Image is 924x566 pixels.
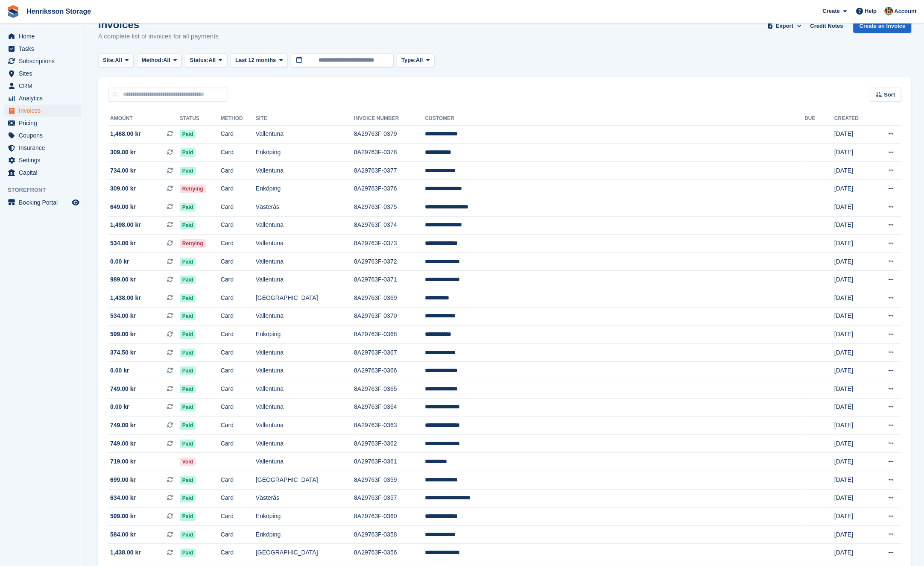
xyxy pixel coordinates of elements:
span: 599.00 kr [110,512,136,521]
th: Site [256,112,354,126]
span: 0.00 kr [110,366,129,375]
th: Due [804,112,834,126]
td: Card [221,307,256,326]
p: A complete list of invoices for all payments [98,32,219,41]
td: Card [221,252,256,271]
span: Paid [180,494,196,502]
span: All [416,56,423,65]
td: 8A29763F-0374 [354,216,425,235]
td: 8A29763F-0360 [354,507,425,526]
a: Henriksson Storage [23,4,94,18]
span: Analytics [19,92,70,104]
td: Card [221,216,256,235]
a: menu [4,142,81,154]
td: [DATE] [834,252,873,271]
td: Card [221,507,256,526]
td: Vallentuna [256,307,354,326]
span: Export [776,22,793,30]
td: 8A29763F-0366 [354,362,425,380]
td: [DATE] [834,362,873,380]
span: Paid [180,349,196,357]
span: Invoices [19,105,70,117]
span: Paid [180,312,196,320]
span: 534.00 kr [110,311,136,320]
td: 8A29763F-0359 [354,471,425,489]
td: 8A29763F-0363 [354,416,425,435]
span: 749.00 kr [110,439,136,448]
td: Vallentuna [256,380,354,399]
td: 8A29763F-0375 [354,198,425,217]
span: Paid [180,330,196,339]
td: Card [221,180,256,198]
td: [DATE] [834,434,873,453]
span: Help [865,7,877,15]
td: [DATE] [834,180,873,198]
td: [DATE] [834,198,873,217]
a: menu [4,80,81,92]
td: Vallentuna [256,161,354,180]
span: Paid [180,476,196,484]
td: 8A29763F-0358 [354,525,425,544]
span: 734.00 kr [110,166,136,175]
button: Method: All [137,53,182,67]
span: 989.00 kr [110,275,136,284]
td: Card [221,343,256,362]
td: [DATE] [834,544,873,562]
span: 584.00 kr [110,530,136,539]
button: Status: All [185,53,227,67]
span: All [163,56,170,65]
td: 8A29763F-0370 [354,307,425,326]
span: Paid [180,203,196,211]
td: Enköping [256,144,354,162]
td: [DATE] [834,507,873,526]
span: Pricing [19,117,70,129]
span: CRM [19,80,70,92]
span: 0.00 kr [110,402,129,411]
span: Paid [180,385,196,393]
span: Paid [180,294,196,302]
td: Card [221,125,256,144]
button: Type: All [397,53,434,67]
span: 374.50 kr [110,348,136,357]
a: menu [4,196,81,208]
td: [GEOGRAPHIC_DATA] [256,289,354,308]
button: Export [766,19,803,33]
td: 8A29763F-0378 [354,144,425,162]
td: Card [221,416,256,435]
th: Created [834,112,873,126]
td: [DATE] [834,326,873,344]
td: Card [221,161,256,180]
span: 0.00 kr [110,257,129,266]
span: Settings [19,154,70,166]
span: Coupons [19,129,70,141]
span: Paid [180,440,196,448]
span: Create [822,7,839,15]
td: [DATE] [834,307,873,326]
td: Card [221,471,256,489]
td: Vallentuna [256,125,354,144]
a: menu [4,129,81,141]
td: 8A29763F-0377 [354,161,425,180]
td: [DATE] [834,525,873,544]
span: 699.00 kr [110,475,136,484]
span: Status: [190,56,208,65]
a: menu [4,67,81,79]
th: Invoice Number [354,112,425,126]
span: 1,438.00 kr [110,293,141,302]
a: Create an Invoice [853,19,911,33]
td: [GEOGRAPHIC_DATA] [256,544,354,562]
td: Card [221,434,256,453]
td: [DATE] [834,161,873,180]
td: Vallentuna [256,362,354,380]
td: Enköping [256,326,354,344]
button: Last 12 months [231,53,287,67]
td: 8A29763F-0357 [354,489,425,507]
th: Status [180,112,221,126]
td: Card [221,362,256,380]
td: Card [221,144,256,162]
span: 534.00 kr [110,239,136,248]
span: Sort [884,91,895,99]
td: Card [221,398,256,416]
td: Card [221,544,256,562]
td: Västerås [256,489,354,507]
